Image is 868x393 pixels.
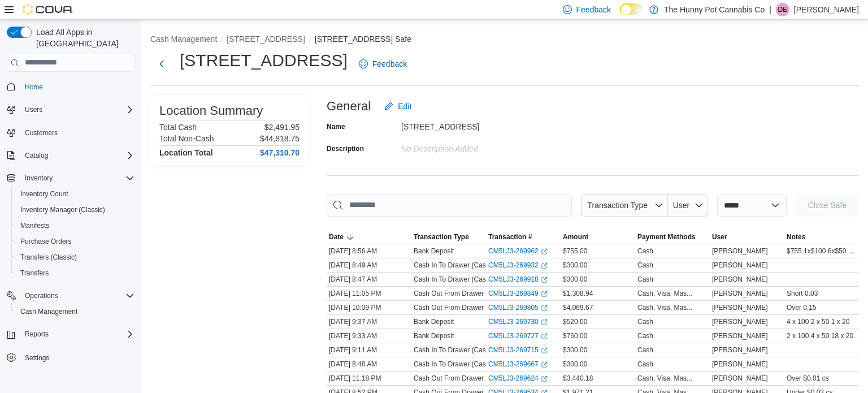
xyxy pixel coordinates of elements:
a: CM5LJ3-269667External link [488,360,548,369]
p: Cash In To Drawer (Cash 2) [414,275,498,284]
span: Over $0.01 cs [787,374,829,383]
p: Cash Out From Drawer (Cash 1) [414,374,511,383]
p: Cash In To Drawer (Cash 2) [414,346,498,355]
a: Inventory Manager (Classic) [16,203,110,217]
span: Transaction # [488,232,532,241]
span: Transfers (Classic) [20,253,77,262]
div: [DATE] 9:33 AM [327,329,411,343]
button: Amount [561,230,635,244]
span: Operations [20,289,134,303]
span: $4,069.67 [563,303,593,312]
a: CM5LJ3-269962External link [488,247,548,256]
span: $300.00 [563,360,587,369]
span: Catalog [20,149,134,162]
div: Cash, Visa, Mas... [637,374,692,383]
svg: External link [541,375,548,382]
span: [PERSON_NAME] [712,261,768,270]
div: No Description added [401,140,553,153]
div: [DATE] 8:56 AM [327,244,411,258]
div: Cash [637,261,653,270]
span: Inventory Manager (Classic) [16,203,134,217]
span: $300.00 [563,261,587,270]
a: CM5LJ3-269715External link [488,346,548,355]
span: Purchase Orders [20,237,72,246]
h3: Location Summary [159,104,263,118]
div: Cash [637,275,653,284]
div: Cash, Visa, Mas... [637,303,692,312]
span: Cash Management [20,307,77,316]
span: Home [20,80,134,94]
svg: External link [541,333,548,340]
button: User [710,230,784,244]
label: Name [327,122,345,131]
button: Transaction # [486,230,561,244]
div: [DATE] 8:47 AM [327,273,411,286]
button: Reports [20,327,53,341]
div: [DATE] 11:05 PM [327,287,411,300]
button: User [668,194,708,217]
span: [PERSON_NAME] [712,346,768,355]
button: Cash Management [11,304,139,319]
span: Transfers (Classic) [16,251,134,264]
span: [PERSON_NAME] [712,275,768,284]
span: $3,440.18 [563,374,593,383]
h4: $47,310.70 [260,148,300,157]
button: Close Safe [796,194,859,217]
span: Inventory [25,174,53,183]
span: Date [329,232,344,241]
span: User [673,201,690,210]
span: Close Safe [808,200,847,211]
a: Manifests [16,219,54,232]
p: $44,818.75 [260,134,300,143]
div: [DATE] 8:48 AM [327,357,411,371]
a: Home [20,80,47,94]
button: Next [150,53,173,75]
p: The Hunny Pot Cannabis Co [664,3,765,16]
span: $300.00 [563,346,587,355]
span: Dark Mode [620,15,620,16]
button: Transfers (Classic) [11,249,139,265]
button: Transfers [11,265,139,281]
p: Bank Deposit [414,331,454,340]
span: Customers [25,128,58,137]
span: Edit [398,101,411,112]
h6: Total Cash [159,123,197,132]
div: Cash [637,346,653,355]
button: Inventory [20,171,57,185]
span: [PERSON_NAME] [712,289,768,298]
span: Inventory [20,171,134,185]
input: This is a search bar. As you type, the results lower in the page will automatically filter. [327,194,572,217]
span: Transfers [16,266,134,280]
p: [PERSON_NAME] [794,3,859,16]
span: Catalog [25,151,48,160]
div: Cash [637,360,653,369]
span: $300.00 [563,275,587,284]
p: Cash In To Drawer (Cash 1) [414,261,498,270]
svg: External link [541,319,548,326]
span: Users [25,105,42,114]
span: Notes [787,232,805,241]
span: 4 x 100 2 x 50 1 x 20 [787,317,849,326]
button: Users [20,103,47,116]
span: Users [20,103,134,116]
span: 2 x 100 4 x 50 18 x 20 [787,331,853,340]
a: CM5LJ3-269932External link [488,261,548,270]
a: CM5LJ3-269849External link [488,289,548,298]
button: Home [2,79,139,95]
button: Operations [2,288,139,304]
a: Transfers (Classic) [16,251,81,264]
span: Manifests [16,219,134,232]
span: Transaction Type [587,201,648,210]
span: $755 1x$100 6x$50 17x$20 1x$10 1x$5 [787,247,857,256]
button: Inventory [2,170,139,186]
div: [DATE] 9:37 AM [327,315,411,329]
img: Cova [23,4,73,15]
label: Description [327,144,364,153]
a: CM5LJ3-269918External link [488,275,548,284]
a: Customers [20,126,62,140]
p: Bank Deposit [414,317,454,326]
a: CM5LJ3-269730External link [488,317,548,326]
svg: External link [541,361,548,368]
span: [PERSON_NAME] [712,360,768,369]
div: [STREET_ADDRESS] [401,118,553,131]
